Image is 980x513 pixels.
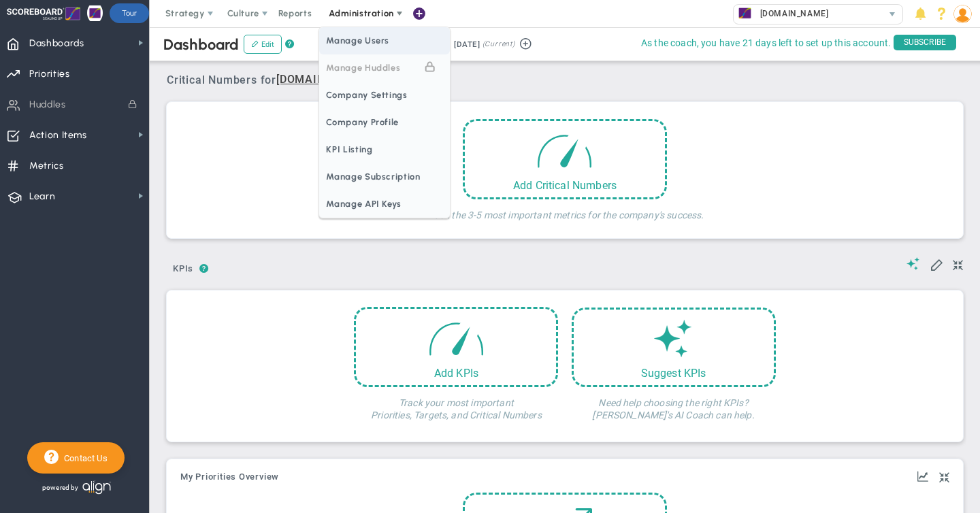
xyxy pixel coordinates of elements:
[425,199,704,221] h4: Track the 3-5 most important metrics for the company's success.
[27,477,167,498] div: Powered by Align
[753,5,828,22] span: [DOMAIN_NAME]
[167,258,199,280] span: KPIs
[180,472,279,483] button: My Priorities Overview
[29,182,55,211] span: Learn
[276,71,366,88] span: [DOMAIN_NAME]
[356,367,556,380] div: Add KPIs
[354,387,558,421] h4: Track your most important Priorities, Targets, and Critical Numbers
[641,35,891,52] span: As the coach, you have 21 days left to set up this account.
[59,453,108,463] span: Contact Us
[29,121,87,150] span: Action Items
[29,60,70,88] span: Priorities
[165,8,205,18] span: Strategy
[29,90,66,119] span: Huddles
[454,38,480,50] div: [DATE]
[244,35,282,54] button: Edit
[465,179,665,192] div: Add Critical Numbers
[227,8,259,18] span: Culture
[319,109,450,136] span: Company Profile
[167,258,199,282] button: KPIs
[319,136,450,163] span: KPI Listing
[894,35,956,50] span: SUBSCRIBE
[483,38,515,50] span: (Current)
[319,27,450,54] span: Manage Users
[319,163,450,191] span: Manage Subscription
[736,5,753,22] img: 33481.Company.photo
[953,5,972,23] img: 6908.Person.photo
[906,257,920,270] span: Suggestions (AI Feature)
[29,29,84,58] span: Dashboards
[319,54,450,82] span: Manage Huddles
[29,152,64,180] span: Metrics
[163,35,239,54] span: Dashboard
[572,387,776,421] h4: Need help choosing the right KPIs? [PERSON_NAME]'s AI Coach can help.
[329,8,393,18] span: Administration
[167,68,393,93] span: Critical Numbers for
[883,5,902,24] span: select
[180,472,279,482] span: My Priorities Overview
[574,367,774,380] div: Suggest KPIs
[319,191,450,218] span: Manage API Keys
[930,257,943,271] span: Edit My KPIs
[319,82,450,109] span: Company Settings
